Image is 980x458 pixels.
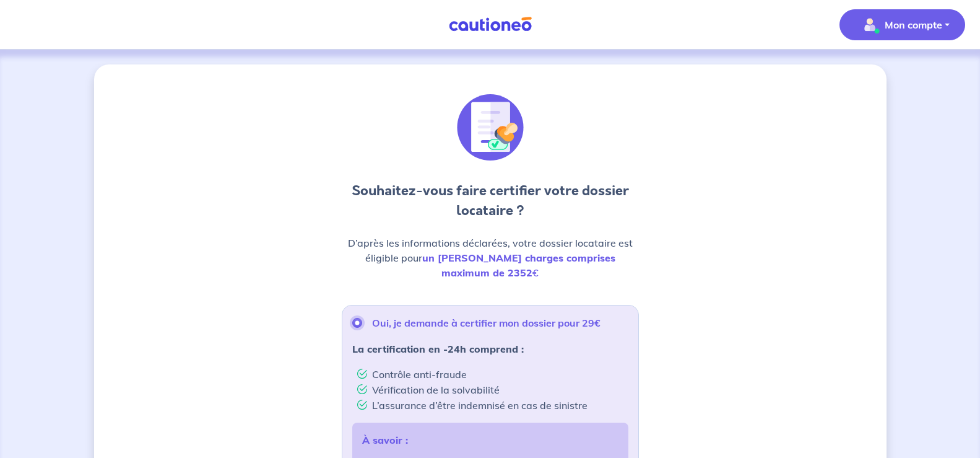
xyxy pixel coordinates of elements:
img: illu_account_valid_menu.svg [860,15,880,35]
strong: À savoir : [362,434,408,446]
img: Cautioneo [444,17,537,32]
li: Contrôle anti-fraude [357,366,628,382]
p: D’après les informations déclarées, votre dossier locataire est éligible pour [342,236,639,280]
p: Mon compte [885,17,942,32]
h3: Souhaitez-vous faire certifier votre dossier locataire ? [342,181,639,221]
p: Oui, je demande à certifier mon dossier pour 29€ [372,315,601,330]
em: € [422,252,615,279]
li: L’assurance d’être indemnisé en cas de sinistre [357,397,628,413]
strong: un [PERSON_NAME] charges comprises maximum de 2352 [422,252,615,279]
img: illu_document_valid.svg [457,94,524,161]
strong: La certification en -24h comprend : [352,343,524,355]
li: Vérification de la solvabilité [357,382,628,397]
button: illu_account_valid_menu.svgMon compte [839,9,965,40]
